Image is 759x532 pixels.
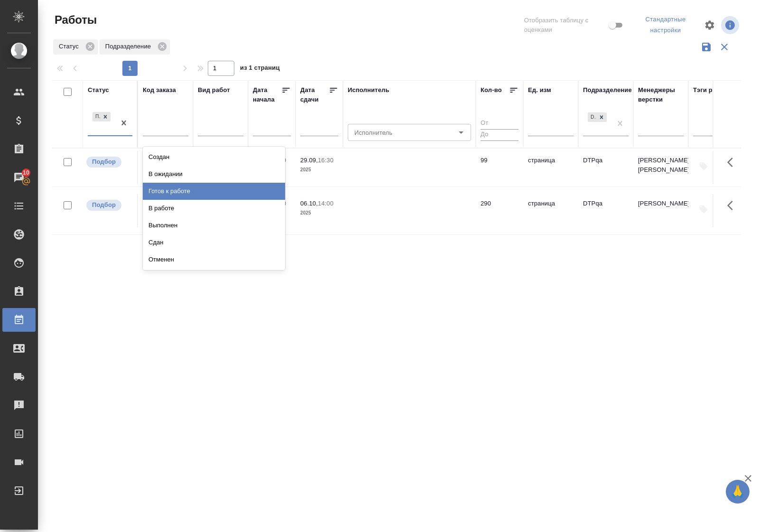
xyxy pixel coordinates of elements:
input: До [481,129,518,141]
p: 2025 [300,165,338,175]
div: Подбор [93,112,100,122]
div: Тэги работы [693,85,732,95]
p: Статус [59,42,82,51]
span: 10 [17,168,35,177]
div: Менеджеры верстки [638,85,684,104]
td: DTPqa [578,151,633,184]
div: Подразделение [100,39,170,55]
button: Добавить тэги [693,199,714,220]
div: Сдан [143,234,285,251]
div: Можно подбирать исполнителей [85,199,132,212]
p: Подразделение [105,42,154,51]
div: Подразделение [583,85,632,95]
div: Статус [88,85,109,95]
p: 29.09, [300,157,318,164]
span: Отобразить таблицу с оценками [524,16,607,35]
span: Работы [52,12,97,28]
p: Подбор [92,157,116,167]
div: Подбор [92,111,111,123]
div: В ожидании [143,166,285,183]
p: 16:30 [318,157,333,164]
button: Здесь прячутся важные кнопки [722,194,744,217]
p: 06.10, [300,200,318,207]
p: 2025 [300,208,338,218]
div: Дата начала [253,85,281,104]
span: Настроить таблицу [698,14,721,37]
span: 🙏 [730,482,746,502]
div: Создан [143,149,285,166]
div: DTPqa [587,112,608,123]
span: Посмотреть информацию [721,16,741,34]
button: Сохранить фильтры [697,38,715,56]
div: Готов к работе [143,183,285,200]
button: Добавить тэги [693,156,714,177]
td: страница [523,151,578,184]
button: 🙏 [726,480,750,504]
button: Сбросить фильтры [715,38,733,56]
div: Отменен [143,251,285,268]
button: Здесь прячутся важные кнопки [722,151,744,174]
p: 14:00 [318,200,333,207]
td: 99 [476,151,523,184]
div: split button [633,12,698,38]
button: Open [454,126,468,139]
td: 290 [476,194,523,227]
div: Исполнитель [348,85,389,95]
div: DTPqa [588,112,596,122]
div: Вид работ [198,85,230,95]
div: В работе [143,200,285,217]
div: Статус [53,39,98,55]
p: [PERSON_NAME], [PERSON_NAME] [638,156,684,175]
td: страница [523,194,578,227]
div: Кол-во [481,85,502,95]
div: Можно подбирать исполнителей [85,156,132,168]
p: Подбор [92,200,116,210]
p: [PERSON_NAME] [638,199,684,208]
a: 10 [2,166,36,189]
span: из 1 страниц [240,62,280,76]
div: Код заказа [143,85,176,95]
div: Дата сдачи [300,85,329,104]
input: От [481,118,518,130]
div: Ед. изм [528,85,551,95]
td: DTPqa [578,194,633,227]
div: Выполнен [143,217,285,234]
